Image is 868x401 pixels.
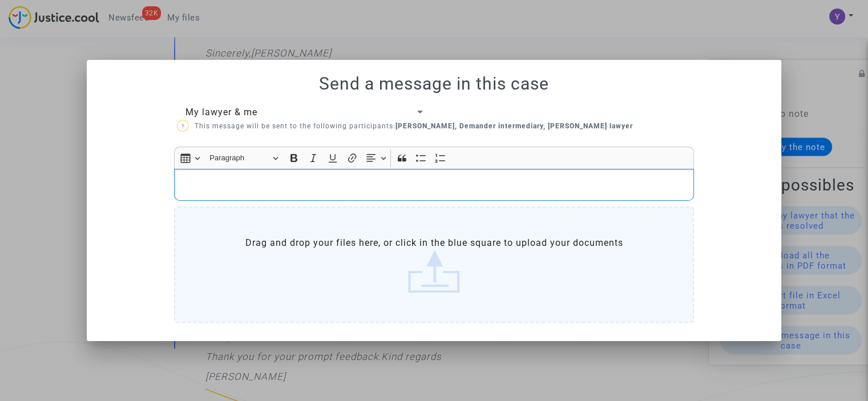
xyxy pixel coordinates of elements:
b: [PERSON_NAME], Demander intermediary, [PERSON_NAME] lawyer [395,122,633,130]
button: Paragraph [204,149,283,167]
span: ? [181,123,184,129]
p: This message will be sent to the following participants: [177,119,633,133]
h1: Send a message in this case [100,74,768,94]
span: Paragraph [209,151,269,165]
span: My lawyer & me [185,107,257,118]
div: Rich Text Editor, main [174,169,694,201]
div: Editor toolbar [174,147,694,169]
